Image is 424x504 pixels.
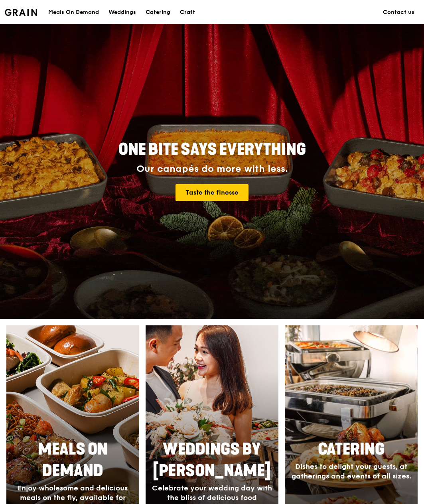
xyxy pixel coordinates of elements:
a: Catering [141,0,175,24]
a: Weddings [104,0,141,24]
a: Taste the finesse [176,184,248,201]
a: Contact us [378,0,419,24]
div: Meals On Demand [48,0,99,24]
div: Our canapés do more with less. [69,163,356,175]
span: Meals On Demand [38,440,108,480]
img: Grain [5,9,37,16]
span: ONE BITE SAYS EVERYTHING [118,140,306,159]
div: Craft [180,0,195,24]
span: Weddings by [PERSON_NAME] [153,440,271,480]
div: Catering [146,0,170,24]
div: Weddings [108,0,136,24]
span: Dishes to delight your guests, at gatherings and events of all sizes. [292,462,411,480]
span: Catering [318,440,385,459]
a: Craft [175,0,200,24]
